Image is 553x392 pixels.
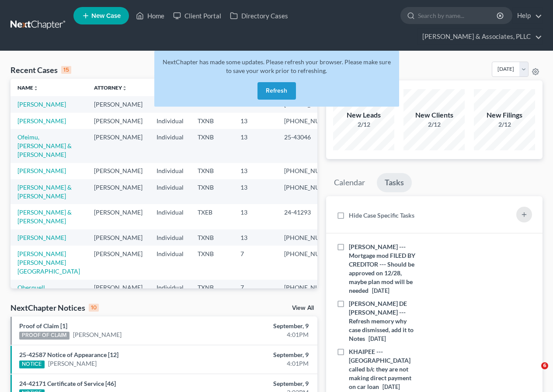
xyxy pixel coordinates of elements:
div: September, 9 [218,350,308,359]
td: 25-43046 [277,129,345,163]
td: 7 [233,246,277,279]
div: PROOF OF CLAIM [19,332,70,340]
button: Refresh [257,82,296,100]
td: [PHONE_NUMBER] [277,246,345,279]
td: TXNB [191,229,233,246]
i: unfold_more [122,86,127,91]
td: TXEB [191,204,233,229]
td: [PERSON_NAME] [87,229,150,246]
div: 4:01PM [218,359,308,368]
td: 24-41293 [277,204,345,229]
a: View All [292,305,314,311]
td: TXNB [191,246,233,279]
div: 2/12 [333,120,394,129]
td: Individual [150,246,191,279]
span: New Case [91,13,121,19]
td: [PHONE_NUMBER] [277,113,345,129]
div: 15 [61,66,71,74]
div: September, 9 [218,379,308,388]
a: [PERSON_NAME] [17,234,66,241]
span: KHAIPEE --- [GEOGRAPHIC_DATA] called b/c they are not making direct payment on car loan [349,348,411,390]
a: Tasks [377,173,412,192]
td: [PERSON_NAME] [87,204,150,229]
a: Proof of Claim [1] [19,322,67,330]
td: 13 [233,229,277,246]
input: Search by name... [418,7,498,24]
td: Individual [150,204,191,229]
a: Attorneyunfold_more [94,84,127,91]
span: NextChapter has made some updates. Please refresh your browser. Please make sure to save your wor... [163,58,391,74]
a: [PERSON_NAME] [48,359,97,368]
td: 7 [233,280,277,305]
div: New Filings [474,110,535,120]
a: [PERSON_NAME] [PERSON_NAME][GEOGRAPHIC_DATA] [17,250,80,275]
div: NOTICE [19,361,45,368]
span: [DATE] [372,288,390,294]
div: 2/12 [403,120,465,129]
a: Calendar [326,173,373,192]
span: [DATE] [383,384,400,390]
div: New Clients [403,110,465,120]
a: 25-42587 Notice of Appearance [12] [19,351,118,358]
a: [PERSON_NAME] [73,330,122,339]
i: unfold_more [33,86,38,91]
td: 13 [233,163,277,179]
a: Oberquell, [GEOGRAPHIC_DATA] [17,284,80,300]
span: [PERSON_NAME] --- Mortgage mod FILED BY CREDITOR --- Should be approved on 12/28, maybe plan mod ... [349,243,415,294]
td: Individual [150,96,191,112]
span: [DATE] [369,336,386,342]
td: 13 [233,204,277,229]
td: Individual [150,129,191,163]
span: 6 [541,362,548,369]
a: [PERSON_NAME] [17,117,66,125]
a: [PERSON_NAME] & Associates, PLLC [418,29,542,45]
td: [PHONE_NUMBER] [277,229,345,246]
a: Client Portal [169,8,226,24]
a: Ofeimu, [PERSON_NAME] & [PERSON_NAME] [17,133,72,158]
td: TXNB [191,163,233,179]
div: September, 9 [218,322,308,330]
a: [PERSON_NAME] [17,167,66,174]
a: Directory Cases [226,8,292,24]
td: TXNB [191,129,233,163]
td: [PHONE_NUMBER] [277,163,345,179]
td: [PHONE_NUMBER] [277,179,345,204]
td: TXNB [191,113,233,129]
td: 13 [233,113,277,129]
div: NextChapter Notices [10,302,99,313]
td: TXNB [191,179,233,204]
a: [PERSON_NAME] [17,101,66,108]
td: Individual [150,163,191,179]
div: 4:01PM [218,330,308,339]
td: 13 [233,129,277,163]
td: Individual [150,280,191,305]
a: [PERSON_NAME] & [PERSON_NAME] [17,184,72,200]
iframe: Intercom live chat [523,362,544,383]
span: Hide Case Specific Tasks [349,212,414,219]
a: Nameunfold_more [17,84,38,91]
td: 13 [233,179,277,204]
td: [PHONE_NUMBER] [277,280,345,305]
td: Individual [150,179,191,204]
a: 24-42171 Certificate of Service [46] [19,380,116,387]
td: [PERSON_NAME] [87,280,150,305]
td: [PERSON_NAME] [87,246,150,279]
div: 10 [89,304,99,312]
div: 2/12 [474,120,535,129]
td: [PERSON_NAME] [87,129,150,163]
a: Help [513,8,542,24]
div: Recent Cases [10,65,71,75]
div: New Leads [333,110,394,120]
td: [PERSON_NAME] [87,113,150,129]
td: [PERSON_NAME] [87,163,150,179]
td: TXNB [191,280,233,305]
a: Home [132,8,169,24]
td: Individual [150,113,191,129]
span: [PERSON_NAME] DE [PERSON_NAME] --- Refresh memory why case dismissed, add it to Notes [349,300,414,342]
td: [PERSON_NAME] [87,179,150,204]
td: [PERSON_NAME] [87,96,150,112]
a: [PERSON_NAME] & [PERSON_NAME] [17,208,72,225]
td: Individual [150,229,191,246]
